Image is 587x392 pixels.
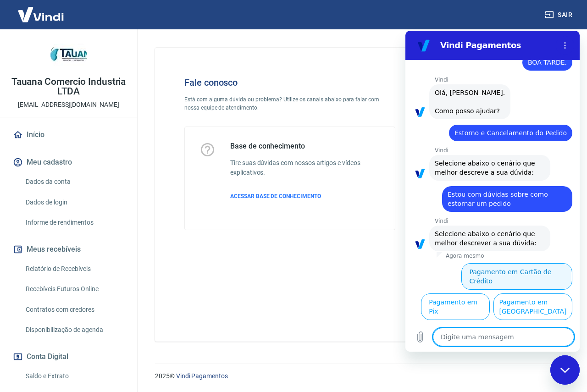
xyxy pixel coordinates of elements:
a: Início [11,125,126,145]
a: Disponibilização de agenda [22,320,126,339]
a: Recebíveis Futuros Online [22,280,126,298]
p: 2025 © [155,371,565,381]
button: Conta Digital [11,347,126,367]
img: 4fc41aa3-9fce-4191-98ca-a6590a9ba3d2.jpeg [50,37,87,73]
button: Sair [543,6,576,23]
img: Vindi [11,0,71,28]
a: Relatório de Recebíveis [22,259,126,278]
a: ACESSAR BASE DE CONHECIMENTO [230,192,380,200]
a: Informe de rendimentos [22,213,126,232]
iframe: Botão para abrir a janela de mensagens, conversa em andamento [550,355,580,385]
a: Vindi Pagamentos [176,372,228,380]
button: Meu cadastro [11,152,126,172]
a: Dados de login [22,193,126,212]
a: Contratos com credores [22,300,126,319]
iframe: Janela de mensagens [405,31,580,352]
p: [EMAIL_ADDRESS][DOMAIN_NAME] [18,100,119,110]
h6: Tire suas dúvidas com nossos artigos e vídeos explicativos. [230,158,380,177]
a: Dados da conta [22,172,126,191]
p: Está com alguma dúvida ou problema? Utilize os canais abaixo para falar com nossa equipe de atend... [184,95,395,112]
p: Tauana Comercio Industria LTDA [7,77,130,96]
span: ACESSAR BASE DE CONHECIMENTO [230,193,321,199]
button: Meus recebíveis [11,239,126,259]
h4: Fale conosco [184,77,395,88]
a: Saldo e Extrato [22,367,126,386]
h5: Base de conhecimento [230,142,380,151]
